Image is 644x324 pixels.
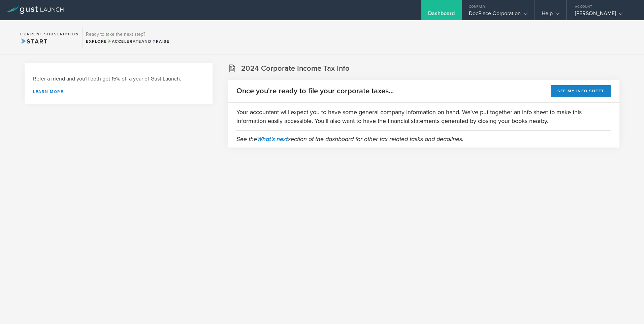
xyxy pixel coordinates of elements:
[542,10,559,20] div: Help
[33,90,204,94] a: Learn more
[236,86,394,96] h2: Once you're ready to file your corporate taxes...
[257,135,288,143] a: What's next
[107,39,152,44] span: and
[610,292,644,324] iframe: Chat Widget
[82,27,173,48] div: Ready to take the next step?ExploreAccelerateandRaise
[469,10,528,20] div: DocPlace Corporation
[551,85,611,97] button: See my info sheet
[86,38,169,44] div: Explore
[241,64,350,73] h2: 2024 Corporate Income Tax Info
[428,10,455,20] div: Dashboard
[575,10,632,20] div: [PERSON_NAME]
[20,32,79,36] h2: Current Subscription
[20,38,47,45] span: Start
[236,135,463,143] em: See the section of the dashboard for other tax related tasks and deadlines.
[33,75,204,83] h3: Refer a friend and you'll both get 15% off a year of Gust Launch.
[107,39,141,44] span: Accelerate
[152,39,169,44] span: Raise
[86,32,169,37] h3: Ready to take the next step?
[236,108,611,125] p: Your accountant will expect you to have some general company information on hand. We've put toget...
